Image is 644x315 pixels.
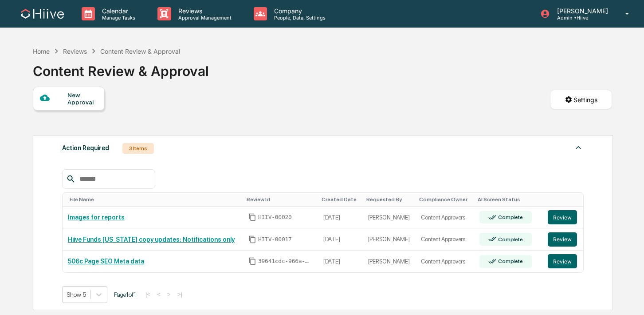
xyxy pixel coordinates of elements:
span: HIIV-00020 [258,214,292,221]
a: Review [548,254,578,268]
img: logo [21,9,64,19]
td: [PERSON_NAME] [363,251,416,272]
div: New Approval [67,92,97,106]
div: 3 Items [122,143,154,154]
p: Calendar [95,7,140,15]
img: caret [573,142,584,153]
button: >| [175,291,185,298]
td: [DATE] [318,228,363,251]
td: Content Approvers [416,207,474,229]
td: Content Approvers [416,251,474,272]
a: 506c Page SEO Meta data [68,258,144,265]
div: Toggle SortBy [70,196,240,203]
td: [DATE] [318,207,363,229]
div: Complete [496,214,522,220]
div: Toggle SortBy [550,196,580,203]
td: [DATE] [318,251,363,272]
a: Hiive Funds [US_STATE] copy updates: Notifications only [68,236,235,243]
span: Copy Id [248,235,256,243]
div: Action Required [62,142,109,154]
td: [PERSON_NAME] [363,207,416,229]
span: HIIV-00017 [258,236,292,243]
p: Company [267,7,330,15]
a: Review [548,210,578,224]
p: Admin • Hiive [550,15,613,21]
span: 39641cdc-966a-4e65-879f-2a6a777944d8 [258,258,311,265]
div: Toggle SortBy [366,196,412,203]
span: Copy Id [248,213,256,221]
button: |< [143,291,153,298]
div: Complete [496,236,522,243]
button: Review [548,210,577,224]
div: Toggle SortBy [478,196,539,203]
button: Settings [550,90,612,109]
button: > [165,291,173,298]
div: Home [33,48,50,55]
div: Complete [496,258,522,264]
td: [PERSON_NAME] [363,228,416,251]
div: Content Review & Approval [100,48,180,55]
div: Content Review & Approval [33,56,209,79]
a: Review [548,232,578,247]
button: < [154,291,163,298]
div: Toggle SortBy [322,196,359,203]
div: Reviews [63,48,87,55]
p: [PERSON_NAME] [550,7,613,15]
p: People, Data, Settings [267,15,330,21]
td: Content Approvers [416,228,474,251]
p: Manage Tasks [95,15,140,21]
span: Copy Id [248,257,256,265]
span: Page 1 of 1 [114,291,136,298]
div: Toggle SortBy [419,196,470,203]
p: Approval Management [171,15,236,21]
div: Toggle SortBy [247,196,314,203]
button: Review [548,232,577,247]
p: Reviews [171,7,236,15]
button: Review [548,254,577,268]
a: Images for reports [68,214,125,221]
